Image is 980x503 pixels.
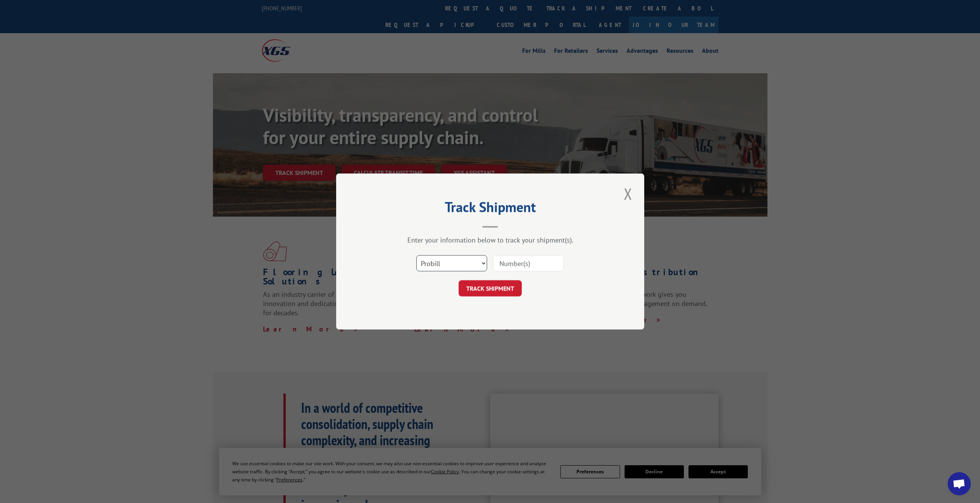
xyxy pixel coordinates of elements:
[493,255,564,271] input: Number(s)
[375,202,606,216] h2: Track Shipment
[622,183,635,204] button: Close modal
[459,280,522,296] button: TRACK SHIPMENT
[375,236,606,244] div: Enter your information below to track your shipment(s).
[948,472,971,495] a: Open chat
